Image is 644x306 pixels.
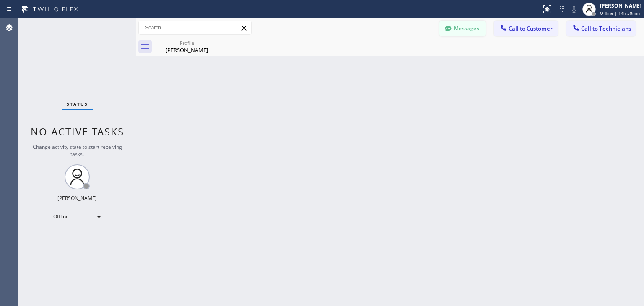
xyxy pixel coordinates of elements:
button: Messages [439,21,486,36]
input: Search [139,21,251,34]
span: Offline | 14h 50min [600,10,640,16]
span: Status [67,101,88,107]
div: [PERSON_NAME] [57,194,97,202]
span: Call to Customer [509,25,553,32]
div: [PERSON_NAME] [600,2,641,9]
button: Call to Technicians [566,21,636,36]
span: Call to Technicians [581,25,631,32]
div: Peter Smith [155,37,218,56]
span: No active tasks [31,124,124,138]
div: Profile [155,40,218,46]
span: Change activity state to start receiving tasks. [33,143,122,158]
div: Offline [48,210,106,223]
div: [PERSON_NAME] [155,46,218,54]
button: Call to Customer [494,21,558,36]
button: Mute [568,3,580,15]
